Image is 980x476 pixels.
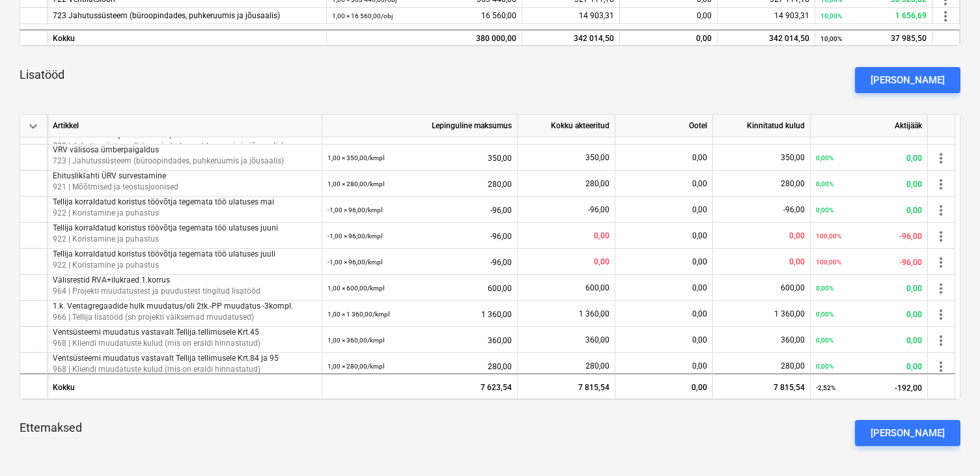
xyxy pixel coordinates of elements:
span: 0,00 [692,335,707,344]
span: 1 360,00 [774,309,805,318]
button: [PERSON_NAME] [855,420,960,446]
span: 360,00 [585,335,609,344]
div: 0,00 [816,353,922,380]
div: 7 815,54 [713,372,811,399]
span: 0,00 [692,231,707,240]
div: 37 985,50 [820,31,927,47]
small: 0,00% [816,285,833,292]
div: 0,00 [816,197,922,223]
small: 1,00 × 16 560,00 / obj [332,12,393,20]
div: Aktijääk [811,115,928,137]
div: Kinnitatud kulud [713,115,811,137]
p: VRV välisosa ümberpaigaldus [53,145,316,156]
div: Kokku [48,372,322,399]
p: 922 | Koristamine ja puhastus [53,234,316,245]
span: 600,00 [585,283,609,292]
p: 922 | Koristamine ja puhastus [53,208,316,219]
small: 1,00 × 280,00 / kmpl [328,180,384,188]
span: 280,00 [781,179,805,188]
span: 0,00 [697,11,712,20]
p: Tellija korraldatud koristus töövõtja tegemata töö ulatuses juuni [53,223,316,234]
div: 0,00 [816,301,922,328]
div: Kokku akteeritud [518,115,615,137]
span: 360,00 [781,335,805,344]
span: more_vert [933,281,949,296]
div: 723 Jahutussüsteem (büroopindades, puhkeruumis ja jõusaalis) [53,8,321,24]
span: 350,00 [781,153,805,162]
span: more_vert [933,203,949,218]
p: 723 | Jahutussüsteem (büroopindades, puhkeruumis ja jõusaalis) [53,156,316,167]
span: 0,00 [789,231,805,240]
div: [PERSON_NAME] [871,425,945,441]
p: Ventsüsteemi muudatus vastavalt Tellija tellimusele Krt.84 ja 95 [53,353,316,364]
div: -96,00 [816,249,922,275]
small: 0,00% [816,154,833,161]
div: 0,00 [816,275,922,301]
small: -1,00 × 96,00 / kmpl [328,206,382,214]
span: 0,00 [692,283,707,292]
div: 600,00 [328,275,512,301]
div: -192,00 [816,374,922,400]
div: 7 815,54 [518,372,615,399]
small: 1,00 × 1 360,00 / kmpl [328,311,389,318]
div: 350,00 [328,145,512,171]
span: more_vert [933,333,949,348]
span: 600,00 [781,283,805,292]
span: more_vert [933,124,949,140]
span: 1 360,00 [579,309,609,318]
span: 280,00 [781,361,805,371]
span: more_vert [933,307,949,322]
small: 1,00 × 280,00 / kmpl [328,363,384,370]
span: 0,00 [692,179,707,188]
small: 0,00% [816,311,833,318]
small: 100,00% [816,259,841,266]
div: 0,00 [620,29,718,46]
p: 968 | Kliendi muudatuste kulud (mis on eraldi hinnastatud) [53,364,316,375]
div: 280,00 [328,171,512,197]
p: 922 | Koristamine ja puhastus [53,260,316,271]
small: 0,00% [816,363,833,370]
span: more_vert [933,359,949,374]
span: keyboard_arrow_down [25,119,41,134]
small: 1,00 × 360,00 / kmpl [328,337,384,344]
span: 0,00 [692,361,707,371]
span: 0,00 [692,309,707,318]
span: 0,00 [692,153,707,162]
div: Chat Widget [915,413,980,476]
span: -96,00 [588,205,609,214]
div: -96,00 [328,197,512,223]
small: -1,00 × 96,00 / kmpl [328,259,382,266]
div: Kokku [48,29,327,46]
small: 100,00% [816,232,841,240]
span: 280,00 [585,361,609,371]
p: Ehituslikšahti ÜRV survestamine [53,171,316,182]
div: 360,00 [328,327,512,354]
div: 0,00 [816,145,922,171]
div: 342 014,50 [522,29,620,46]
small: -1,00 × 96,00 / kmpl [328,232,382,240]
span: 14 903,31 [774,11,809,20]
p: 968 | Kliendi muudatuste kulud (mis on eraldi hinnastatud) [53,338,316,349]
div: 16 560,00 [332,8,516,24]
span: 0,00 [789,257,805,266]
small: 1,00 × 600,00 / kmpl [328,285,384,292]
span: more_vert [933,176,949,192]
small: 1,00 × 350,00 / kmpl [328,154,384,161]
span: more_vert [933,229,949,244]
p: 723 | Jahutussüsteem (büroopindades, puhkeruumis ja jõusaalis) [53,141,316,152]
p: Ettemaksed [20,420,82,446]
span: more_vert [933,255,949,270]
small: 0,00% [816,337,833,344]
p: 964 | Projekti muudatustest ja puudustest tingitud lisatööd [53,286,316,297]
div: -96,00 [328,249,512,275]
span: more_vert [933,150,949,166]
div: 0,00 [816,171,922,197]
p: Välisrestid RVA+ilukraed 1.korrus [53,275,316,286]
small: 0,00% [816,180,833,188]
p: Tellija korraldatud koristus töövõtja tegemata töö ulatuses juuli [53,249,316,260]
div: Artikkel [48,115,322,137]
div: 7 623,54 [322,372,518,399]
div: 0,00 [615,372,713,399]
span: 0,00 [594,231,609,240]
div: 280,00 [328,353,512,380]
